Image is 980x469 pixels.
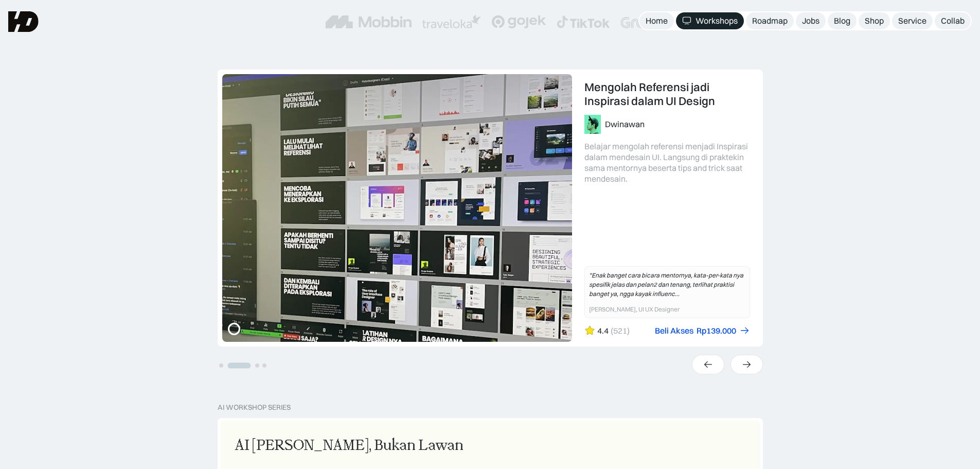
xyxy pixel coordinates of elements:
div: 2 of 4 [218,70,763,346]
button: Go to slide 1 [219,363,223,368]
div: (521) [611,325,630,336]
a: Home [639,12,674,29]
a: Blog [828,12,857,29]
div: AI [PERSON_NAME], Bukan Lawan [235,435,464,457]
div: Jobs [802,15,819,26]
a: Shop [859,12,890,29]
a: Roadmap [746,12,794,29]
button: Go to slide 3 [255,363,259,368]
button: Go to slide 4 [262,363,266,368]
div: Workshops [696,15,738,26]
a: Service [892,12,933,29]
button: Go to slide 2 [227,363,251,369]
a: Workshops [676,12,744,29]
a: Collab [935,12,971,29]
div: Shop [865,15,884,26]
div: Beli Akses [655,325,693,336]
div: AI Workshop Series [218,403,291,412]
div: 4.4 [597,325,609,336]
div: Rp139.000 [697,325,736,336]
div: Blog [834,15,850,26]
div: Collab [941,15,965,26]
div: Home [646,15,668,26]
div: Roadmap [752,15,788,26]
ul: Select a slide to show [218,360,268,369]
a: Jobs [796,12,826,29]
div: Service [898,15,926,26]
